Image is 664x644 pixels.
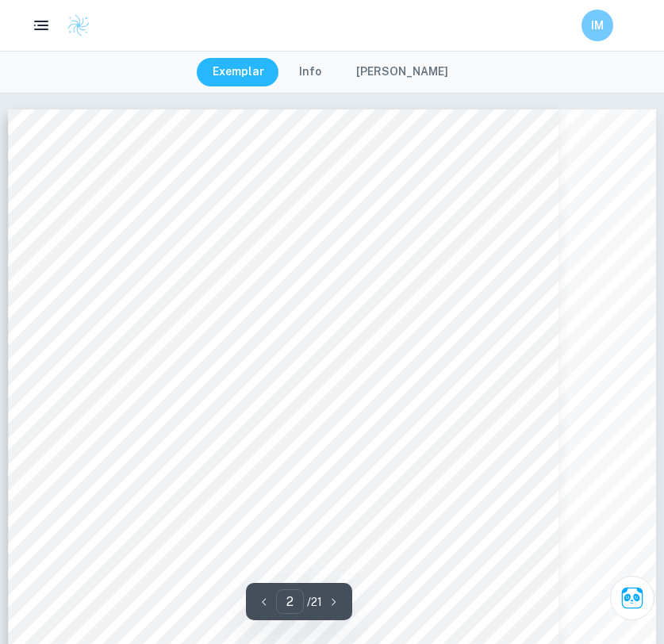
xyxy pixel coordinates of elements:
[610,576,654,620] button: Ask Clai
[283,58,337,86] button: Info
[197,58,280,86] button: Exemplar
[589,17,607,34] h6: IM
[307,593,322,611] p: / 21
[57,13,90,37] a: Clastify logo
[340,58,464,86] button: [PERSON_NAME]
[581,10,613,41] button: IM
[67,13,90,37] img: Clastify logo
